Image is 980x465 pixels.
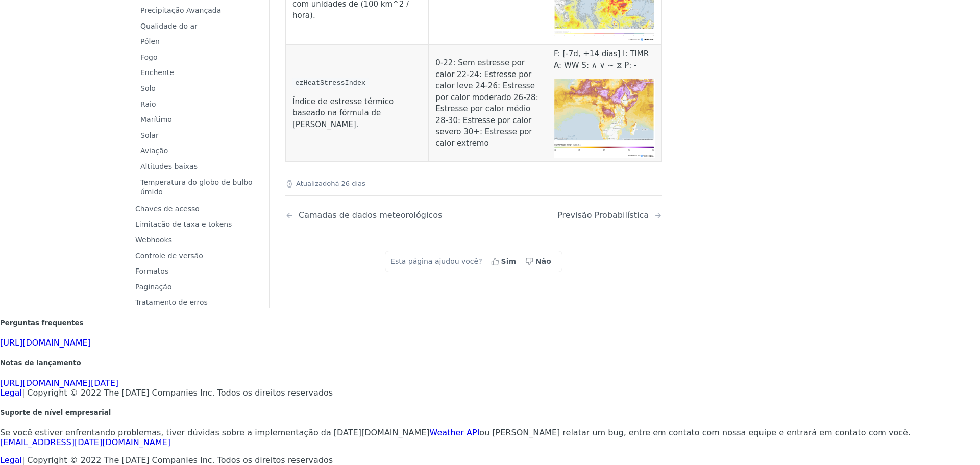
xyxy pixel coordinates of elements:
[479,428,911,437] font: ou [PERSON_NAME] relatar um bug, entre em contato com nossa equipe e entrará em contato com você.
[535,257,551,265] font: Não
[135,252,203,260] font: Controle de versão
[557,210,649,220] font: Previsão Probabilística
[135,205,200,213] font: Chaves de acesso
[430,428,480,437] a: Weather API
[130,202,262,217] a: Chaves de acesso
[554,49,649,70] font: F: [-7d, +14 dias] I: TIMR A: WW S: ∧ ∨ ~ ⧖ P: -
[130,217,262,232] a: Limitação de taxa e tokens
[135,34,262,50] a: Pólen
[487,254,522,269] button: Sim
[299,210,442,220] font: Camadas de dados meteorológicos
[22,455,333,465] font: | Copyright © 2022 The [DATE] Companies Inc. Todos os direitos reservados
[140,100,156,108] font: Raio
[140,69,174,77] font: Enchente
[135,236,172,244] font: Webhooks
[292,97,394,129] font: Índice de estresse térmico baseado na fórmula de [PERSON_NAME].
[331,180,365,187] font: há 26 dias
[135,81,262,96] a: Solo
[135,66,262,81] a: Enchente
[135,112,262,128] a: Marítimo
[554,114,655,123] span: Expandir imagem
[135,267,168,275] font: Formatos
[135,220,232,228] font: Limitação de taxa e tokens
[140,6,221,14] font: Precipitação Avançada
[140,37,160,45] font: Pólen
[130,233,262,248] a: Webhooks
[140,115,172,124] font: Marítimo
[135,3,262,18] a: Precipitação Avançada
[135,97,262,112] a: Raio
[390,257,482,265] font: Esta página ajudou você?
[135,298,208,306] font: Tratamento de erros
[135,159,262,175] a: Altitudes baixas
[285,200,662,230] nav: Controles de paginação
[140,147,168,155] font: Aviação
[296,180,331,187] font: Atualizado
[140,131,159,139] font: Solar
[135,175,262,200] a: Temperatura do globo de bulbo úmido
[140,22,198,30] font: Qualidade do ar
[135,128,262,143] a: Solar
[140,178,253,197] font: Temperatura do globo de bulbo úmido
[295,79,365,87] span: ezHeatStressIndex
[135,283,171,291] font: Paginação
[135,50,262,65] a: Fogo
[557,210,662,220] a: Próxima página: Previsão probabilística
[22,388,333,398] font: | Copyright © 2022 The [DATE] Companies Inc. Todos os direitos reservados
[140,84,156,92] font: Solo
[135,144,262,159] a: Aviação
[140,162,198,170] font: Altitudes baixas
[130,295,262,310] a: Tratamento de erros
[130,280,262,295] a: Paginação
[522,254,557,269] button: Não
[435,58,538,148] font: 0-22: Sem estresse por calor 22-24: Estresse por calor leve 24-26: Estresse por calor moderado 26...
[130,264,262,279] a: Formatos
[140,53,158,61] font: Fogo
[135,19,262,34] a: Qualidade do ar
[501,257,516,265] font: Sim
[130,249,262,264] a: Controle de versão
[285,210,447,220] a: Página anterior: Camadas de dados meteorológicos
